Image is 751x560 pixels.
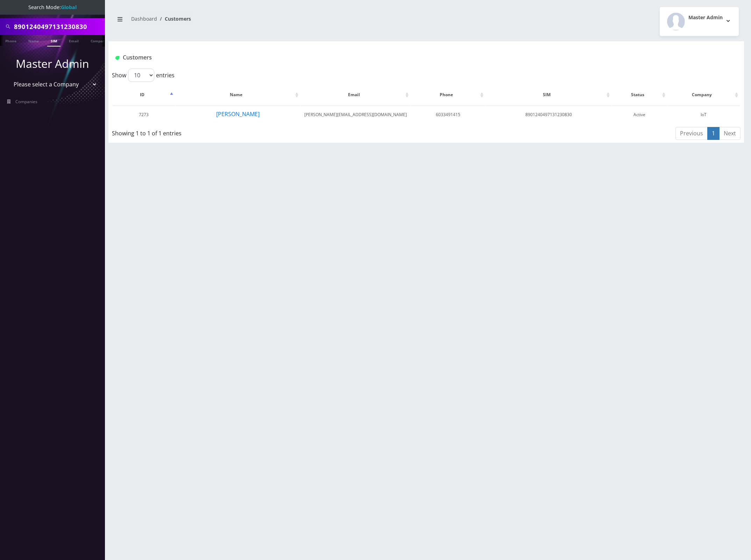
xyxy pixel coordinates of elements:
select: Showentries [128,69,154,82]
h1: Customers [115,54,632,61]
a: 1 [707,127,720,140]
a: Company [87,35,111,46]
td: [PERSON_NAME][EMAIL_ADDRESS][DOMAIN_NAME] [301,106,410,123]
input: Search All Companies [14,20,103,33]
div: Showing 1 to 1 of 1 entries [112,126,369,137]
td: 6033491415 [411,106,485,123]
a: SIM [47,35,61,47]
h2: Master Admin [688,15,723,21]
label: Show entries [112,69,175,82]
nav: breadcrumb [114,12,421,31]
button: [PERSON_NAME] [216,109,260,119]
td: IoT [668,106,740,123]
a: Dashboard [131,15,157,22]
span: Companies [15,99,37,105]
a: Next [719,127,741,140]
a: Email [65,35,82,46]
td: Active [612,106,667,123]
a: Phone [2,35,20,46]
th: Phone: activate to sort column ascending [411,85,485,105]
td: 7273 [113,106,175,123]
th: Name: activate to sort column ascending [176,85,300,105]
a: Previous [675,127,708,140]
th: ID: activate to sort column descending [113,85,175,105]
th: Email: activate to sort column ascending [301,85,410,105]
strong: Global [61,4,77,10]
button: Master Admin [660,7,739,36]
a: Name [25,35,42,46]
th: SIM: activate to sort column ascending [486,85,611,105]
li: Customers [157,15,191,22]
td: 8901240497131230830 [486,106,611,123]
th: Status: activate to sort column ascending [612,85,667,105]
span: Search Mode: [28,4,77,10]
th: Company: activate to sort column ascending [668,85,740,105]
